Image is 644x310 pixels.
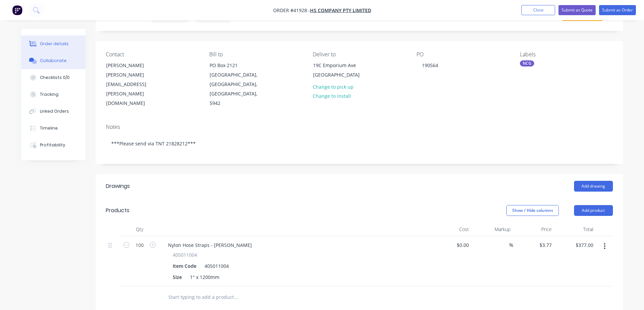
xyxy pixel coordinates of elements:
[558,5,596,15] button: Submit as Quote
[509,241,513,249] span: %
[209,51,302,58] div: Bill to
[513,223,555,236] div: Price
[40,91,58,97] div: Tracking
[168,290,303,304] input: Start typing to add a product...
[313,70,369,80] div: [GEOGRAPHIC_DATA]
[21,120,86,137] button: Timeline
[273,7,310,13] span: Order #41928 -
[163,240,257,250] div: Nylon Hose Straps - [PERSON_NAME]
[202,261,232,271] div: 405011004
[313,61,369,70] div: 19C Emporium Ave
[210,70,266,108] div: [GEOGRAPHIC_DATA], [GEOGRAPHIC_DATA], [GEOGRAPHIC_DATA], 5942
[40,58,67,64] div: Collaborate
[106,70,162,108] div: [PERSON_NAME][EMAIL_ADDRESS][PERSON_NAME][DOMAIN_NAME]
[119,223,160,236] div: Qty
[472,223,513,236] div: Markup
[520,51,613,58] div: Labels
[40,108,69,114] div: Linked Orders
[21,69,86,86] button: Checklists 0/0
[106,61,162,70] div: [PERSON_NAME]
[40,142,65,148] div: Profitability
[40,125,58,131] div: Timeline
[106,206,129,215] div: Products
[506,205,559,216] button: Show / Hide columns
[106,182,130,190] div: Drawings
[40,41,69,47] div: Order details
[173,251,197,258] span: 405011004
[21,35,86,52] button: Order details
[574,181,613,192] button: Add drawing
[187,272,222,282] div: 1" x 1200mm
[100,60,168,108] div: [PERSON_NAME][PERSON_NAME][EMAIL_ADDRESS][PERSON_NAME][DOMAIN_NAME]
[574,205,613,216] button: Add product
[210,61,266,70] div: PO Box 2121
[21,137,86,153] button: Profitability
[21,103,86,120] button: Linked Orders
[106,133,613,154] div: ***Please send via TNT 21828212***
[313,51,405,58] div: Deliver to
[170,261,199,271] div: Item Code
[307,60,375,82] div: 19C Emporium Ave[GEOGRAPHIC_DATA]
[599,5,636,15] button: Submit as Order
[170,272,185,282] div: Size
[204,60,271,108] div: PO Box 2121[GEOGRAPHIC_DATA], [GEOGRAPHIC_DATA], [GEOGRAPHIC_DATA], 5942
[309,91,354,101] button: Change to install
[12,5,22,15] img: Factory
[554,223,596,236] div: Total
[21,52,86,69] button: Collaborate
[520,60,534,66] div: NCG
[106,124,613,130] div: Notes
[310,7,371,13] a: HS Company Pty Limited
[309,82,357,91] button: Change to pick up
[416,51,509,58] div: PO
[430,223,472,236] div: Cost
[21,86,86,103] button: Tracking
[40,75,70,81] div: Checklists 0/0
[521,5,555,15] button: Close
[106,51,198,58] div: Contact
[416,60,444,70] div: 190564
